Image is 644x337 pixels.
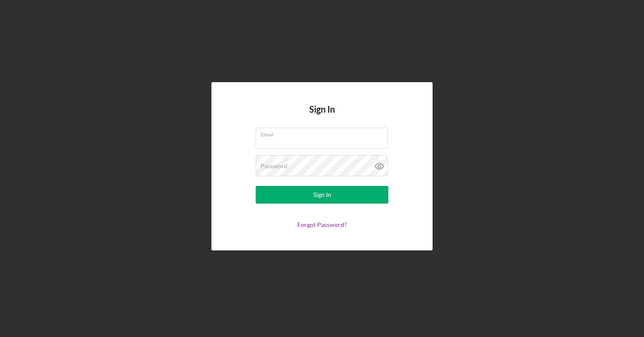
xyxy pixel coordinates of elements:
[261,163,287,170] label: Password
[313,186,331,204] div: Sign In
[261,128,388,138] label: Email
[309,104,335,128] h4: Sign In
[297,221,347,228] a: Forgot Password?
[256,186,388,204] button: Sign In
